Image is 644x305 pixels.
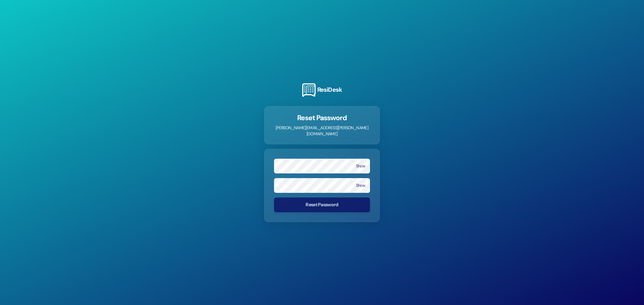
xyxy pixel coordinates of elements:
[356,163,365,168] button: Show
[317,86,342,94] h3: ResiDesk
[272,125,372,137] p: [PERSON_NAME][EMAIL_ADDRESS][PERSON_NAME][DOMAIN_NAME]
[274,198,370,212] button: Reset Password
[356,183,365,187] button: Show
[302,83,316,97] img: ResiDesk Logo
[272,113,372,123] h1: Reset Password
